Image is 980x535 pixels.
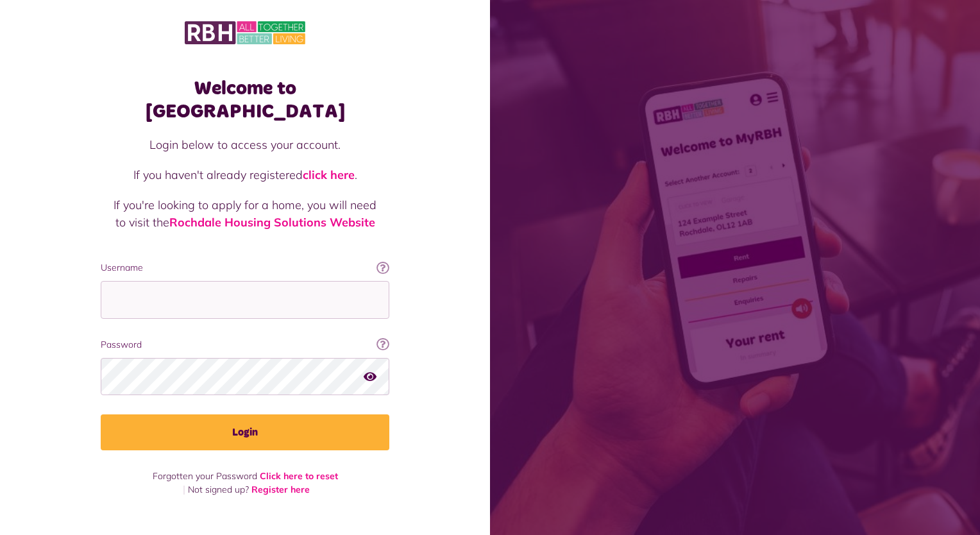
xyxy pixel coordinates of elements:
[185,19,305,46] img: MyRBH
[303,167,355,182] a: click here
[101,414,389,450] button: Login
[114,166,376,183] p: If you haven't already registered .
[169,215,375,230] a: Rochdale Housing Solutions Website
[101,261,389,275] label: Username
[101,77,389,123] h1: Welcome to [GEOGRAPHIC_DATA]
[153,470,257,482] span: Forgotten your Password
[188,484,249,495] span: Not signed up?
[260,470,338,482] a: Click here to reset
[114,196,376,231] p: If you're looking to apply for a home, you will need to visit the
[101,338,389,352] label: Password
[114,136,376,153] p: Login below to access your account.
[251,484,310,495] a: Register here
